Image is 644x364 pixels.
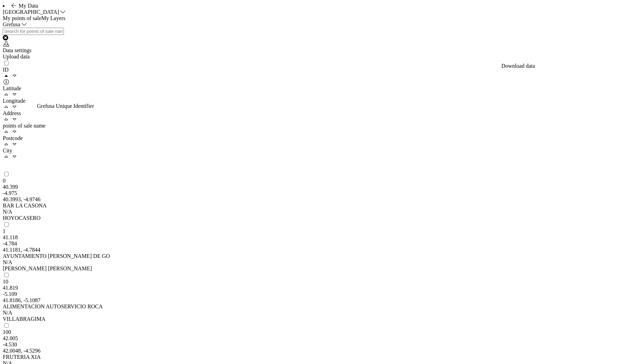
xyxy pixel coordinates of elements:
[3,354,121,360] div: FRUTERIA XIA
[19,3,38,9] span: My Data
[3,98,26,104] span: Longitude
[3,135,23,141] span: Postcode
[3,190,77,196] div: -4.975
[3,265,112,272] div: [PERSON_NAME] [PERSON_NAME]
[501,63,535,69] div: Download data
[3,203,121,209] div: BAR LA CASONA
[3,54,641,60] div: Upload data
[3,241,77,247] div: -4.784
[3,285,73,291] div: 41.819
[3,247,78,253] div: 41.1181, -4.7844
[37,103,94,109] div: Grefusa Unique Identifier
[3,348,78,354] div: 42.0048, -4.5296
[3,9,59,15] span: [GEOGRAPHIC_DATA]
[3,335,73,342] div: 42.005
[3,110,21,116] span: Address
[3,15,41,21] a: My points of sale
[3,279,67,285] div: 10
[3,316,112,322] div: VILLABRAGIMA
[3,209,75,215] div: N/A
[3,253,121,259] div: AYUNTAMIENTO [PERSON_NAME] DE GO
[3,67,9,73] span: ID
[3,21,20,27] span: Grefusa
[14,5,39,11] span: Support
[3,178,67,184] div: 0
[3,123,46,129] span: points of sale name
[3,47,641,54] div: Data settings
[3,184,73,190] div: 40.399
[3,297,78,304] div: 41.8186, -5.1087
[3,196,78,203] div: 40.3993, -4.9746
[3,85,21,91] span: Latitude
[3,259,75,265] div: N/A
[3,342,77,348] div: -4.530
[3,228,67,234] div: 1
[3,234,73,241] div: 41.118
[3,215,112,221] div: HOYOCASERO
[3,329,67,335] div: 100
[3,304,121,310] div: ALIMENTACION AUTOSERVICIO ROCA
[3,310,75,316] div: N/A
[3,148,12,153] span: City
[41,15,66,21] a: My Layers
[3,291,77,297] div: -5.109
